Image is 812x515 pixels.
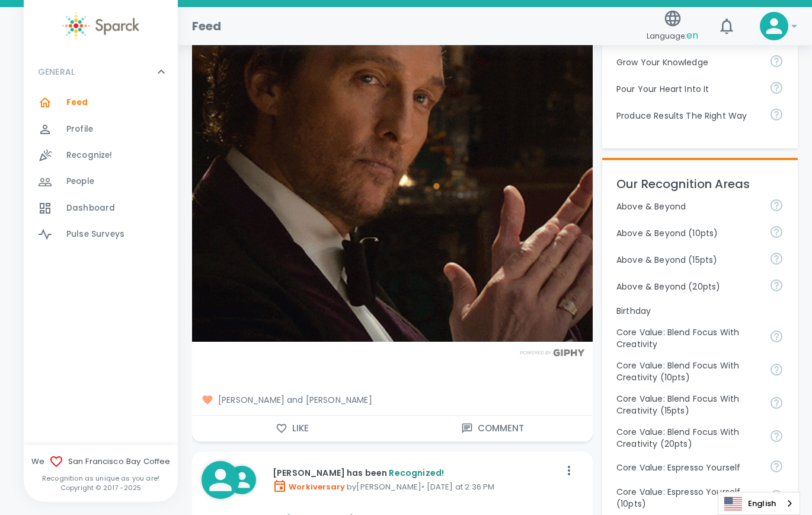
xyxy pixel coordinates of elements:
svg: Find success working together and doing the right thing [769,107,784,122]
p: Above & Beyond (20pts) [616,281,760,293]
svg: Share your voice and your ideas [769,489,784,503]
span: Feed [66,97,88,109]
svg: For going above and beyond! [769,198,784,212]
p: Above & Beyond [616,201,760,212]
p: GENERAL [38,66,75,78]
button: Like [192,416,392,441]
a: Profile [24,116,178,142]
svg: For going above and beyond! [769,278,784,293]
svg: Share your voice and your ideas [769,459,784,473]
span: We San Francisco Bay Coffee [24,454,178,469]
svg: Achieve goals today and innovate for tomorrow [769,329,784,344]
a: Feed [24,90,178,116]
a: English [718,492,800,514]
svg: Achieve goals today and innovate for tomorrow [769,363,784,377]
div: GENERAL [24,54,178,90]
svg: For going above and beyond! [769,225,784,239]
a: Recognize! [24,142,178,169]
p: Core Value: Blend Focus With Creativity (15pts) [616,393,760,417]
span: Recognize! [66,150,113,161]
p: Core Value: Blend Focus With Creativity (20pts) [616,426,760,450]
p: Above & Beyond (15pts) [616,254,760,266]
aside: Language selected: English [718,492,800,515]
span: Dashboard [66,202,115,214]
p: Produce Results The Right Way [616,110,760,122]
p: Recognition as unique as you are! [24,473,178,483]
span: en [686,28,698,42]
span: Profile [66,123,93,135]
p: by [PERSON_NAME] • [DATE] at 2:36 PM [273,479,560,493]
span: People [66,176,94,187]
p: Core Value: Blend Focus With Creativity (10pts) [616,360,760,383]
a: Pulse Surveys [24,221,178,247]
span: Workiversary [273,481,345,492]
svg: Achieve goals today and innovate for tomorrow [769,429,784,443]
img: Powered by GIPHY [517,349,588,357]
div: Language [718,492,800,515]
button: Language:en [642,5,703,47]
svg: Achieve goals today and innovate for tomorrow [769,396,784,410]
a: People [24,169,178,195]
p: [PERSON_NAME] has been [273,467,560,479]
a: Sparck logo [24,12,178,40]
button: Comment [392,416,593,441]
a: Dashboard [24,195,178,221]
span: Language: [647,28,698,44]
span: [PERSON_NAME] and [PERSON_NAME] [202,394,583,406]
p: Our Recognition Areas [616,174,784,193]
svg: Come to work to make a difference in your own way [769,81,784,95]
p: Core Value: Espresso Yourself (10pts) [616,486,760,510]
img: Sparck logo [62,12,139,40]
p: Core Value: Blend Focus With Creativity [616,326,760,350]
span: Pulse Surveys [66,228,124,240]
svg: Follow your curiosity and learn together [769,54,784,68]
div: GENERAL [24,90,178,252]
h1: Feed [192,17,222,36]
p: Above & Beyond (10pts) [616,227,760,239]
p: Pour Your Heart Into It [616,83,760,95]
p: Copyright © 2017 - 2025 [24,483,178,492]
span: Recognized! [389,467,444,479]
svg: For going above and beyond! [769,252,784,266]
p: Birthday [616,305,784,317]
p: Core Value: Espresso Yourself [616,462,760,473]
p: Grow Your Knowledge [616,56,760,68]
